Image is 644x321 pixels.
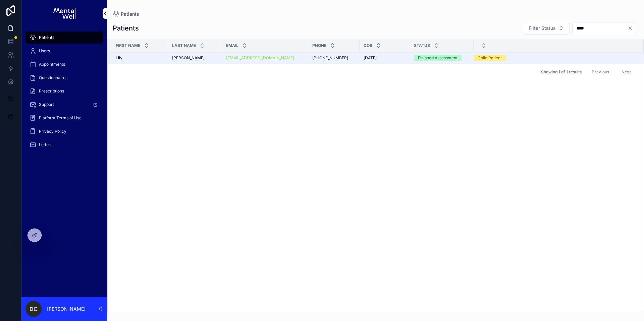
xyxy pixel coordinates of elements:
a: Platform Terms of Use [25,112,103,124]
div: scrollable content [21,27,107,159]
a: Privacy Policy [25,125,103,137]
a: Prescriptions [25,85,103,97]
span: [PHONE_NUMBER] [312,55,348,61]
img: App logo [53,8,75,19]
span: Patients [39,35,54,40]
span: Prescriptions [39,88,64,94]
a: [DATE] [364,55,406,61]
span: DC [30,305,38,313]
span: Last Name [172,43,196,48]
span: DOB [364,43,372,48]
span: First Name [116,43,140,48]
a: Child Patient [474,55,636,61]
p: [PERSON_NAME] [47,306,86,312]
a: Questionnaires [25,72,103,84]
span: Platform Terms of Use [39,115,82,121]
button: Clear [628,25,636,31]
span: Appointments [39,62,65,67]
a: [EMAIL_ADDRESS][DOMAIN_NAME] [226,55,304,61]
a: Lily [116,55,164,61]
button: Select Button [523,22,570,35]
span: Privacy Policy [39,129,66,134]
a: Letters [25,139,103,151]
span: Phone [312,43,326,48]
span: [PERSON_NAME] [172,55,205,61]
a: Appointments [25,58,103,70]
a: Finished Assessment [414,55,470,61]
a: [EMAIL_ADDRESS][DOMAIN_NAME] [226,55,294,61]
span: Status [414,43,430,48]
div: Child Patient [478,55,502,61]
a: Patients [25,31,103,44]
span: Questionnaires [39,75,67,80]
a: Patients [113,11,139,17]
span: [DATE] [364,55,377,61]
span: Patients [121,11,139,17]
span: Support [39,102,54,107]
span: Letters [39,142,52,147]
span: Lily [116,55,122,61]
a: Users [25,45,103,57]
h1: Patients [113,23,139,33]
a: [PHONE_NUMBER] [312,55,356,61]
span: Users [39,48,50,54]
span: Showing 1 of 1 results [541,69,582,75]
span: Email [226,43,238,48]
span: Filter Status [529,25,556,31]
div: Finished Assessment [418,55,458,61]
a: [PERSON_NAME] [172,55,218,61]
a: Support [25,99,103,111]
